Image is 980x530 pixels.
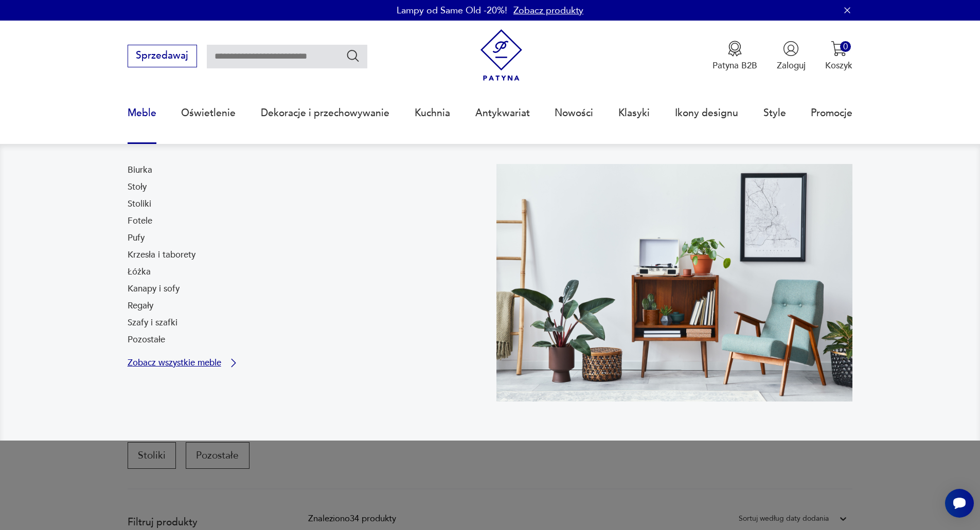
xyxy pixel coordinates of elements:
[712,41,757,71] button: Patyna B2B
[513,4,583,17] a: Zobacz produkty
[783,41,799,57] img: Ikonka użytkownika
[811,89,852,137] a: Promocje
[261,89,389,137] a: Dekoracje i przechowywanie
[777,60,806,71] p: Zaloguj
[415,89,450,137] a: Kuchnia
[712,41,757,71] a: Ikona medaluPatyna B2B
[555,89,593,137] a: Nowości
[128,181,147,193] a: Stoły
[727,41,743,57] img: Ikona medalu
[777,41,806,71] button: Zaloguj
[128,52,197,61] a: Sprzedawaj
[128,232,145,244] a: Pufy
[128,357,240,369] a: Zobacz wszystkie meble
[128,249,195,261] a: Krzesła i taborety
[825,60,852,71] p: Koszyk
[945,489,974,518] iframe: Smartsupp widget button
[397,4,507,17] p: Lampy od Same Old -20%!
[128,215,152,227] a: Fotele
[128,317,177,329] a: Szafy i szafki
[128,164,152,176] a: Biurka
[840,41,851,52] div: 0
[128,45,197,67] button: Sprzedawaj
[475,89,530,137] a: Antykwariat
[496,164,853,401] img: 969d9116629659dbb0bd4e745da535dc.jpg
[181,89,236,137] a: Oświetlenie
[712,60,757,71] p: Patyna B2B
[128,283,180,295] a: Kanapy i sofy
[128,334,165,346] a: Pozostałe
[346,48,361,63] button: Szukaj
[675,89,738,137] a: Ikony designu
[128,266,151,278] a: Łóżka
[128,300,153,312] a: Regały
[128,198,151,210] a: Stoliki
[825,41,852,71] button: 0Koszyk
[475,29,527,81] img: Patyna - sklep z meblami i dekoracjami vintage
[128,89,156,137] a: Meble
[763,89,786,137] a: Style
[128,359,221,367] p: Zobacz wszystkie meble
[831,41,847,57] img: Ikona koszyka
[618,89,650,137] a: Klasyki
